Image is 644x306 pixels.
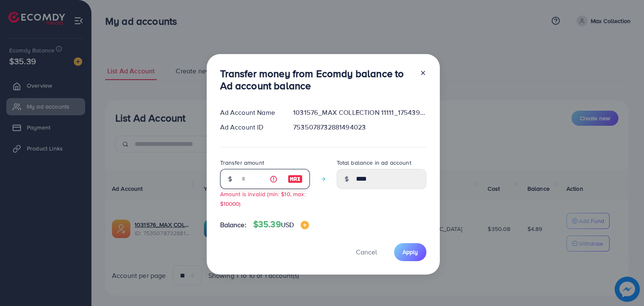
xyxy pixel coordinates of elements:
div: Ad Account ID [213,122,287,132]
h4: $35.39 [253,219,309,230]
span: Balance: [220,220,247,230]
small: Amount is invalid (min: $10, max: $10000) [220,190,306,207]
span: USD [281,220,294,229]
label: Transfer amount [220,158,264,167]
span: Apply [402,248,418,256]
button: Apply [394,243,426,261]
button: Cancel [345,243,387,261]
div: 1031576_MAX COLLECTION 11111_1754397364319 [286,108,433,117]
label: Total balance in ad account [337,158,411,167]
h3: Transfer money from Ecomdy balance to Ad account balance [220,67,413,92]
img: image [301,221,309,229]
div: Ad Account Name [213,108,287,117]
img: image [288,174,303,184]
div: 7535078732881494023 [286,122,433,132]
span: Cancel [356,247,377,257]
